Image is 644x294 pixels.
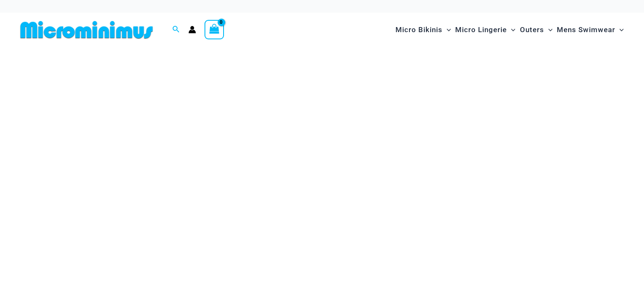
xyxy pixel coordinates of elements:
[455,19,507,41] span: Micro Lingerie
[557,19,615,41] span: Mens Swimwear
[520,19,544,41] span: Outers
[507,19,515,41] span: Menu Toggle
[518,17,555,43] a: OutersMenu ToggleMenu Toggle
[188,26,196,33] a: Account icon link
[615,19,624,41] span: Menu Toggle
[17,20,156,39] img: MM SHOP LOGO FLAT
[453,17,517,43] a: Micro LingerieMenu ToggleMenu Toggle
[392,16,627,44] nav: Site Navigation
[393,17,453,43] a: Micro BikinisMenu ToggleMenu Toggle
[172,25,180,35] a: Search icon link
[555,17,626,43] a: Mens SwimwearMenu ToggleMenu Toggle
[205,20,224,39] a: View Shopping Cart, empty
[442,19,451,41] span: Menu Toggle
[544,19,553,41] span: Menu Toggle
[395,19,442,41] span: Micro Bikinis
